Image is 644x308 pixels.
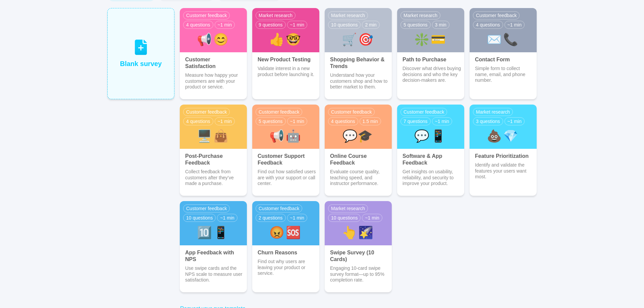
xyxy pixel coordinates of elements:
[252,259,319,276] p: Find out why users are leaving your product or service.
[180,169,247,187] p: Collect feedback from customers after they’ve made a purchase.
[473,117,503,125] div: 3 questions
[473,34,533,46] div: ✉️📞️️️
[400,108,447,116] div: Customer feedback
[328,108,375,116] div: Customer feedback
[473,108,513,116] div: Market research
[183,117,213,125] div: 4 questions
[256,214,286,222] div: 2 questions
[470,66,537,83] p: Simple form to collect name, email, and phone number.
[183,130,244,142] div: 🖥️👜
[252,56,319,63] p: New Product Testing
[328,214,361,222] div: 10 questions
[287,21,307,29] div: ~1 min
[256,227,316,239] div: 😡🆘
[328,21,361,29] div: 10 questions
[360,117,381,125] div: 1.5 min
[432,21,449,29] div: 3 min
[325,56,392,70] p: Shopping Behavior & Trends
[120,59,162,69] div: Blank survey
[400,117,431,125] div: 7 questions
[400,21,431,29] div: 5 questions
[397,169,464,187] p: Get insights on usability, reliability, and security to improve your product.
[473,130,533,142] div: 💩💎
[432,117,452,125] div: ~1 min
[256,108,302,116] div: Customer feedback
[470,153,537,160] p: Feature Prioritization
[183,204,230,212] div: Customer feedback
[400,130,461,142] div: 💬📱
[473,21,503,29] div: 4 questions
[287,214,307,222] div: ~1 min
[180,265,247,283] p: Use swipe cards and the NPS scale to measure user satisfaction.
[256,204,302,212] div: Customer feedback
[180,56,247,70] p: Customer Satisfaction
[470,56,537,63] p: Contact Form
[328,117,358,125] div: 4 questions
[397,153,464,166] p: Software & App Feedback
[400,11,440,19] div: Market research
[215,117,235,125] div: ~1 min
[473,11,520,19] div: Customer feedback
[252,169,319,187] p: Find out how satisfied users are with your support or call center.
[328,130,388,142] div: 💬‍🎓
[328,34,388,46] div: 🛒🎯
[470,162,537,180] p: Identify and validate the features your users want most.
[183,108,230,116] div: Customer feedback
[328,11,368,19] div: Market research
[256,21,286,29] div: 9 questions
[287,117,307,125] div: ~1 min
[400,34,461,46] div: ❇️💳
[256,117,286,125] div: 5 questions
[325,72,392,90] p: Understand how your customers shop and how to better market to them.
[180,153,247,166] p: Post-Purchase Feedback
[325,265,392,283] p: Engaging 10-card swipe survey format—up to 95% completion rate.
[183,11,230,19] div: Customer feedback
[328,227,388,239] div: 👆️🌠
[252,249,319,256] p: Churn Reasons
[180,249,247,263] p: App Feedback with NPS
[183,227,244,239] div: 🔟📱
[325,153,392,166] p: Online Course Feedback
[183,34,244,46] div: 📢😊️
[256,130,316,142] div: 📢🤖
[362,21,379,29] div: 2 min
[183,214,216,222] div: 10 questions
[397,66,464,83] p: Discover what drives buying decisions and who the key decision-makers are.
[397,56,464,63] p: Path to Purchase
[328,204,368,212] div: Market research
[256,34,316,46] div: 👍🤓
[217,214,237,222] div: ~1 min
[252,153,319,166] p: Customer Support Feedback
[362,214,382,222] div: ~1 min
[252,66,319,77] p: Validate interest in a new product before launching it.
[504,117,525,125] div: ~1 min
[325,249,392,263] p: Swipe Survey (10 Cards)
[215,21,235,29] div: ~1 min
[183,21,213,29] div: 4 questions
[180,72,247,90] p: Measure how happy your customers are with your product or service.
[504,21,525,29] div: ~1 min
[325,169,392,187] p: Evaluate course quality, teaching speed, and instructor performance.
[256,11,296,19] div: Market research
